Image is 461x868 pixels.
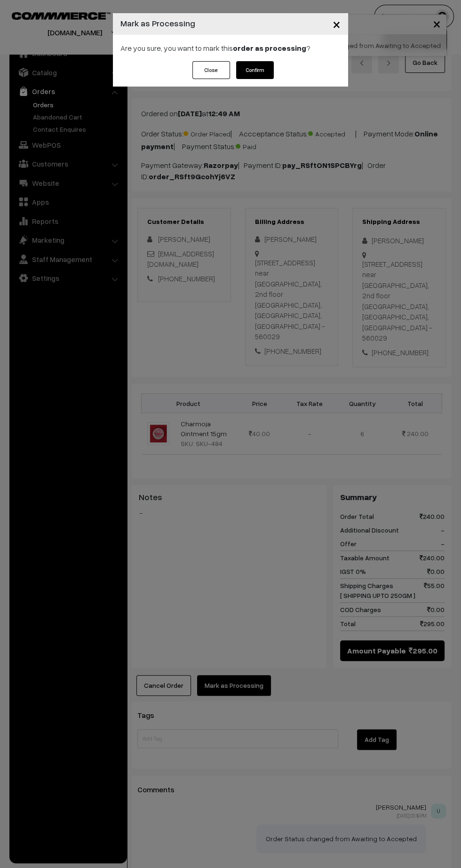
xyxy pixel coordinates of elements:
button: Close [325,9,348,39]
button: Confirm [236,61,274,79]
div: Are you sure, you want to mark this ? [113,35,348,61]
strong: order as processing [233,43,306,53]
h4: Mark as Processing [120,17,195,30]
span: × [333,15,341,32]
button: Close [192,61,230,79]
